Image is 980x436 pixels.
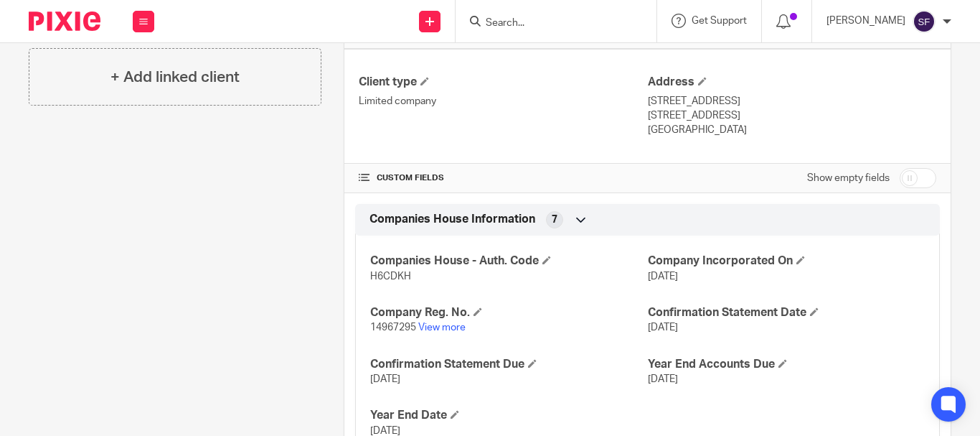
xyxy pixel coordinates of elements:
span: [DATE] [370,374,400,384]
input: Search [484,17,613,30]
h4: Confirmation Statement Due [370,357,647,372]
h4: Companies House - Auth. Code [370,254,647,269]
span: H6CDKH [370,272,411,282]
p: [STREET_ADDRESS] [648,94,936,108]
h4: Client type [359,75,647,90]
label: Show empty fields [807,171,890,185]
p: [PERSON_NAME] [826,14,905,28]
p: [STREET_ADDRESS] [648,108,936,123]
span: 7 [552,213,557,227]
h4: Company Incorporated On [648,254,925,269]
span: [DATE] [370,426,400,436]
h4: Year End Accounts Due [648,357,925,372]
h4: Confirmation Statement Date [648,305,925,320]
h4: Company Reg. No. [370,305,647,320]
span: 14967295 [370,323,416,333]
span: Get Support [692,16,747,26]
p: [GEOGRAPHIC_DATA] [648,123,936,137]
img: Pixie [29,11,100,31]
span: [DATE] [648,272,678,282]
h4: CUSTOM FIELDS [359,172,647,184]
span: [DATE] [648,374,678,384]
h4: Address [648,75,936,90]
p: Limited company [359,94,647,108]
span: [DATE] [648,323,678,333]
h4: + Add linked client [110,66,240,88]
span: Companies House Information [369,212,535,227]
img: svg%3E [913,10,936,33]
h4: Year End Date [370,408,647,423]
a: View more [418,323,466,333]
